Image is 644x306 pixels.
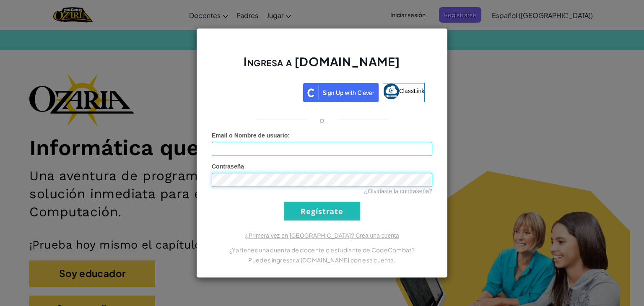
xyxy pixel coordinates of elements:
img: clever_sso_button@2x.png [303,83,379,102]
p: Puedes ingresar a [DOMAIN_NAME] con esa cuenta. [212,255,432,265]
img: classlink-logo-small.png [383,83,399,99]
label: : [212,131,290,140]
input: Regístrate [284,202,360,220]
a: ¿Primera vez en [GEOGRAPHIC_DATA]? Crea una cuenta [245,232,399,239]
span: ClassLink [399,88,425,94]
h2: Ingresa a [DOMAIN_NAME] [212,54,432,78]
span: Contraseña [212,163,244,170]
a: ¿Olvidaste la contraseña? [364,188,432,194]
iframe: Botón de Acceder con Google [215,82,303,101]
span: Email o Nombre de usuario [212,132,288,139]
p: ¿Ya tienes una cuenta de docente o estudiante de CodeCombat? [212,245,432,255]
p: o [319,115,325,125]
